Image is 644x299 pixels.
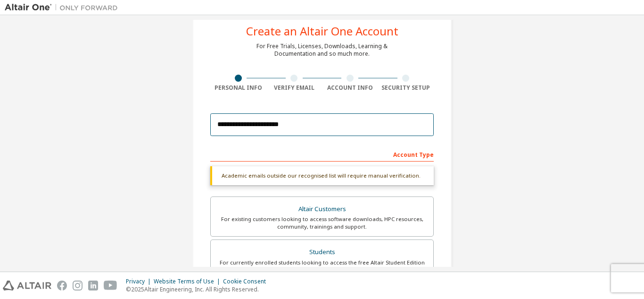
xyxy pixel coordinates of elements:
[216,259,428,274] div: For currently enrolled students looking to access the free Altair Student Edition bundle and all ...
[223,278,272,285] div: Cookie Consent
[154,278,223,285] div: Website Terms of Use
[5,3,123,12] img: Altair One
[126,285,272,293] p: © 2025 Altair Engineering, Inc. All Rights Reserved.
[210,166,434,185] div: Academic emails outside our recognised list will require manual verification.
[210,146,434,162] div: Account Type
[216,203,428,216] div: Altair Customers
[3,281,51,290] img: altair_logo.svg
[246,26,398,37] div: Create an Altair One Account
[216,246,428,259] div: Students
[256,43,388,58] div: For Free Trials, Licenses, Downloads, Learning & Documentation and so much more.
[216,215,428,231] div: For existing customers looking to access software downloads, HPC resources, community, trainings ...
[266,84,322,92] div: Verify Email
[88,281,98,290] img: linkedin.svg
[378,84,434,92] div: Security Setup
[73,281,83,290] img: instagram.svg
[104,281,117,290] img: youtube.svg
[57,281,67,290] img: facebook.svg
[126,278,154,285] div: Privacy
[210,84,266,92] div: Personal Info
[322,84,378,92] div: Account Info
